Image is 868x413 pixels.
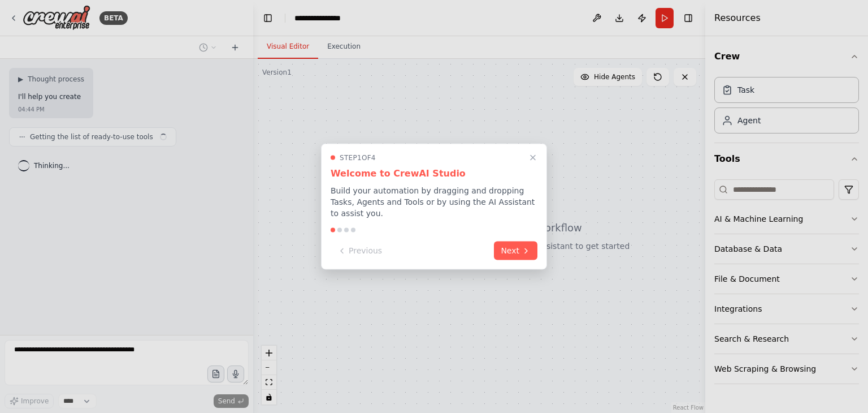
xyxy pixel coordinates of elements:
button: Next [494,242,537,260]
button: Close walkthrough [526,151,540,165]
p: Build your automation by dragging and dropping Tasks, Agents and Tools or by using the AI Assista... [331,185,537,219]
button: Hide left sidebar [260,10,276,26]
span: Step 1 of 4 [340,153,376,162]
h3: Welcome to CrewAI Studio [331,167,537,180]
button: Previous [331,242,389,260]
